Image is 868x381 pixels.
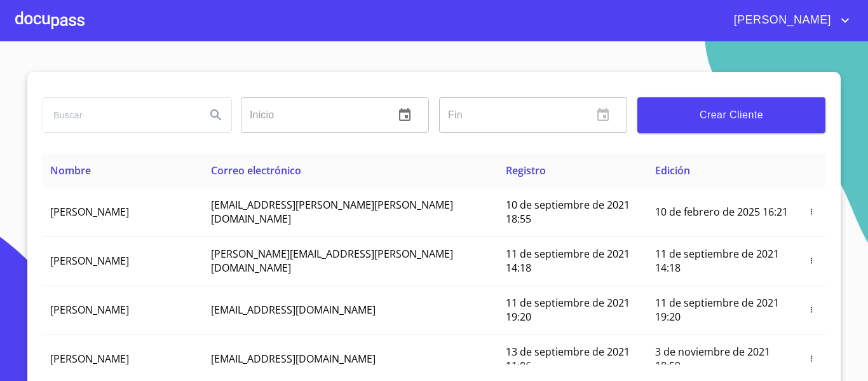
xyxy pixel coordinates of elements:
[655,296,779,324] span: 11 de septiembre de 2021 19:20
[506,296,630,324] span: 11 de septiembre de 2021 19:20
[211,352,376,366] span: [EMAIL_ADDRESS][DOMAIN_NAME]
[211,198,453,226] span: [EMAIL_ADDRESS][PERSON_NAME][PERSON_NAME][DOMAIN_NAME]
[655,205,788,219] span: 10 de febrero de 2025 16:21
[724,10,853,31] button: account of current user
[637,97,825,133] button: Crear Cliente
[655,163,690,177] span: Edición
[506,163,546,177] span: Registro
[43,98,196,132] input: search
[201,100,231,130] button: Search
[50,163,91,177] span: Nombre
[724,10,837,31] span: [PERSON_NAME]
[655,247,779,275] span: 11 de septiembre de 2021 14:18
[655,345,770,373] span: 3 de noviembre de 2021 18:59
[506,198,630,226] span: 10 de septiembre de 2021 18:55
[211,303,376,317] span: [EMAIL_ADDRESS][DOMAIN_NAME]
[506,247,630,275] span: 11 de septiembre de 2021 14:18
[211,163,301,177] span: Correo electrónico
[50,254,129,268] span: [PERSON_NAME]
[648,106,815,124] span: Crear Cliente
[211,247,453,275] span: [PERSON_NAME][EMAIL_ADDRESS][PERSON_NAME][DOMAIN_NAME]
[506,345,630,373] span: 13 de septiembre de 2021 11:06
[50,303,129,317] span: [PERSON_NAME]
[50,352,129,366] span: [PERSON_NAME]
[50,205,129,219] span: [PERSON_NAME]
